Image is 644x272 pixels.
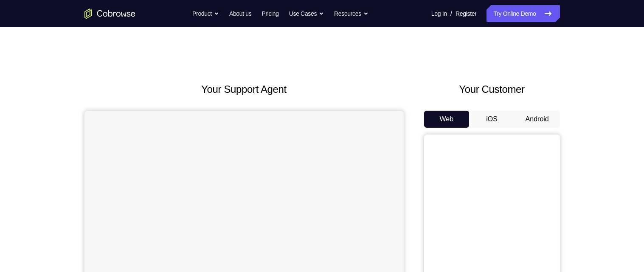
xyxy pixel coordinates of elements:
h2: Your Support Agent [84,82,404,97]
button: Web [424,111,470,128]
button: Resources [334,5,368,22]
button: Use Cases [289,5,324,22]
h2: Your Customer [424,82,560,97]
span: / [450,9,452,19]
a: Log In [431,5,447,22]
a: About us [229,5,251,22]
a: Go to the home page [84,9,135,19]
a: Try Online Demo [487,5,560,22]
a: Pricing [262,5,278,22]
button: Android [515,111,560,128]
a: Register [456,5,476,22]
button: Product [192,5,219,22]
button: iOS [469,111,515,128]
